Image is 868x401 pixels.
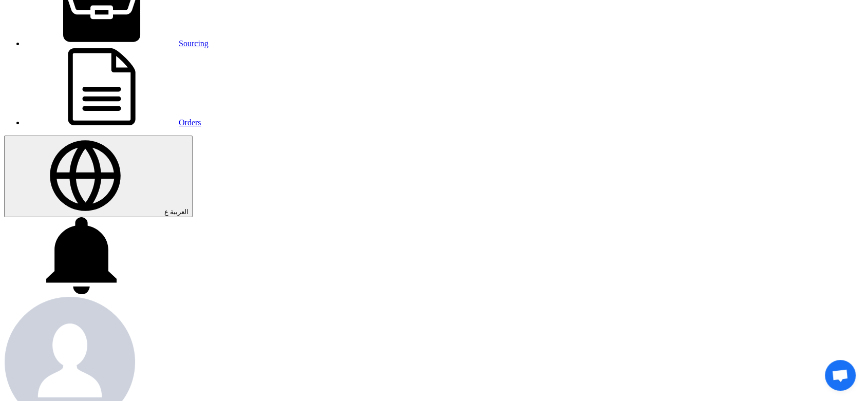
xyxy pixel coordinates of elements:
button: العربية ع [4,136,193,217]
span: العربية [170,208,188,216]
a: Sourcing [25,39,209,48]
a: Orders [25,118,201,127]
span: ع [164,208,168,216]
div: Open chat [825,360,856,391]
